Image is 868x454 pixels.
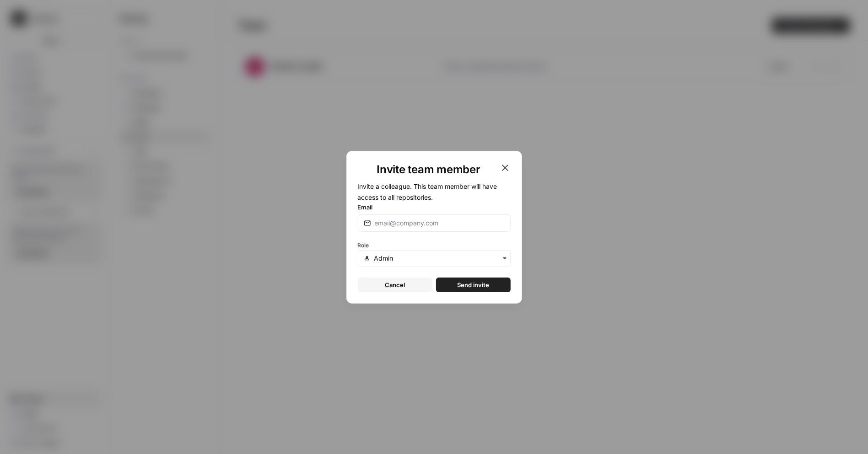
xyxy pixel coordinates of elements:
[436,278,511,292] button: Send invite
[358,278,432,292] button: Cancel
[457,280,489,289] span: Send invite
[374,254,504,263] input: Admin
[358,242,369,249] span: Role
[358,162,500,177] h1: Invite team member
[375,219,505,228] input: email@company.com
[385,280,405,289] span: Cancel
[358,182,497,201] span: Invite a colleague. This team member will have access to all repositories.
[358,203,511,212] label: Email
